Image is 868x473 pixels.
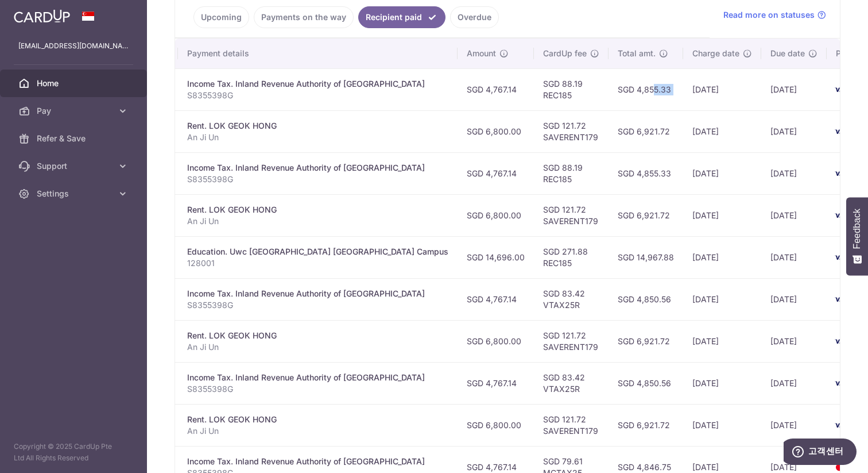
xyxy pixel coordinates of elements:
td: SGD 6,921.72 [609,110,683,152]
p: 128001 [187,257,448,269]
td: SGD 6,921.72 [609,404,683,446]
img: Bank Card [830,167,853,180]
td: SGD 6,921.72 [609,320,683,362]
img: Bank Card [830,83,853,97]
img: Bank Card [830,251,853,264]
div: Rent. LOK GEOK HONG [187,120,448,132]
div: Income Tax. Inland Revenue Authority of [GEOGRAPHIC_DATA] [187,456,448,467]
p: S8355398G [187,299,448,311]
img: Bank Card [830,334,853,348]
div: Education. Uwc [GEOGRAPHIC_DATA] [GEOGRAPHIC_DATA] Campus [187,246,448,257]
span: Feedback [852,209,862,249]
td: SGD 4,850.56 [609,278,683,320]
td: SGD 88.19 REC185 [534,68,609,110]
td: SGD 4,767.14 [458,152,534,194]
a: Overdue [450,6,499,28]
td: [DATE] [761,68,827,110]
img: CardUp [14,9,70,23]
a: Read more on statuses [723,9,826,21]
span: Read more on statuses [723,9,815,21]
td: [DATE] [761,404,827,446]
div: Income Tax. Inland Revenue Authority of [GEOGRAPHIC_DATA] [187,372,448,383]
td: [DATE] [683,362,761,404]
span: CardUp fee [543,48,587,59]
span: Home [37,78,113,89]
td: [DATE] [761,194,827,236]
div: Income Tax. Inland Revenue Authority of [GEOGRAPHIC_DATA] [187,288,448,299]
td: [DATE] [683,110,761,152]
td: [DATE] [761,362,827,404]
td: [DATE] [683,404,761,446]
td: SGD 14,967.88 [609,236,683,278]
span: Total amt. [618,48,656,59]
td: SGD 14,696.00 [458,236,534,278]
td: [DATE] [761,278,827,320]
td: SGD 121.72 SAVERENT179 [534,110,609,152]
td: [DATE] [683,278,761,320]
td: [DATE] [761,152,827,194]
button: Feedback - Show survey [846,197,868,275]
td: SGD 121.72 SAVERENT179 [534,194,609,236]
p: An Ji Un [187,132,448,143]
td: SGD 4,767.14 [458,362,534,404]
td: SGD 4,855.33 [609,152,683,194]
p: [EMAIL_ADDRESS][DOMAIN_NAME] [18,40,129,52]
td: SGD 6,800.00 [458,110,534,152]
p: S8355398G [187,174,448,185]
img: Bank Card [830,418,853,432]
p: An Ji Un [187,425,448,437]
td: [DATE] [683,236,761,278]
a: Recipient paid [358,6,445,28]
td: SGD 121.72 SAVERENT179 [534,320,609,362]
td: [DATE] [683,152,761,194]
div: Income Tax. Inland Revenue Authority of [GEOGRAPHIC_DATA] [187,78,448,90]
div: Rent. LOK GEOK HONG [187,330,448,341]
td: [DATE] [683,68,761,110]
span: Amount [467,48,496,59]
th: Payment details [178,39,458,68]
td: SGD 83.42 VTAX25R [534,278,609,320]
span: Charge date [692,48,739,59]
td: SGD 4,767.14 [458,278,534,320]
img: Bank Card [830,125,853,139]
div: Rent. LOK GEOK HONG [187,414,448,425]
td: SGD 88.19 REC185 [534,152,609,194]
iframe: 자세한 정보를 찾을 수 있는 위젯을 엽니다. [784,439,857,467]
div: Rent. LOK GEOK HONG [187,204,448,216]
a: Payments on the way [254,6,354,28]
td: [DATE] [761,110,827,152]
td: SGD 4,767.14 [458,68,534,110]
span: Support [37,160,113,172]
td: SGD 6,800.00 [458,404,534,446]
p: S8355398G [187,90,448,101]
p: An Ji Un [187,341,448,353]
img: Bank Card [830,376,853,390]
img: Bank Card [830,293,853,306]
p: S8355398G [187,383,448,395]
td: [DATE] [761,236,827,278]
td: SGD 6,800.00 [458,320,534,362]
span: Settings [37,188,113,199]
div: Income Tax. Inland Revenue Authority of [GEOGRAPHIC_DATA] [187,162,448,174]
td: SGD 6,921.72 [609,194,683,236]
td: SGD 121.72 SAVERENT179 [534,404,609,446]
td: SGD 4,850.56 [609,362,683,404]
img: Bank Card [830,209,853,222]
td: [DATE] [683,194,761,236]
span: Pay [37,105,113,117]
span: Due date [770,48,805,59]
td: [DATE] [683,320,761,362]
td: [DATE] [761,320,827,362]
td: SGD 6,800.00 [458,194,534,236]
td: SGD 4,855.33 [609,68,683,110]
p: An Ji Un [187,216,448,227]
td: SGD 83.42 VTAX25R [534,362,609,404]
td: SGD 271.88 REC185 [534,236,609,278]
a: Upcoming [193,6,249,28]
span: Refer & Save [37,133,113,144]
